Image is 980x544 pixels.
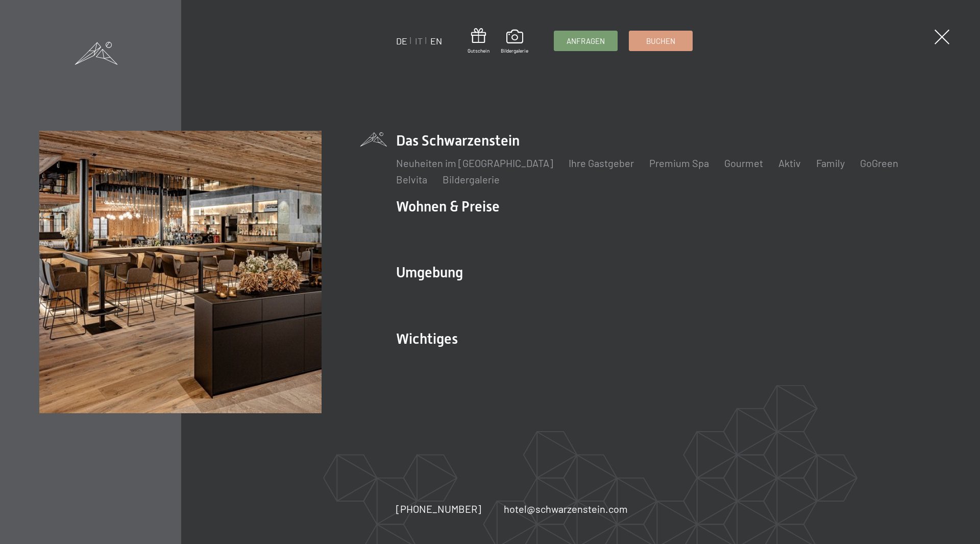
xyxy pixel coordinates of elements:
[569,157,634,169] a: Ihre Gastgeber
[501,30,528,54] a: Bildergalerie
[816,157,845,169] a: Family
[396,173,427,185] a: Belvita
[443,173,500,185] a: Bildergalerie
[415,35,423,46] a: IT
[468,28,489,54] a: Gutschein
[554,31,617,51] a: Anfragen
[724,157,763,169] a: Gourmet
[629,31,692,51] a: Buchen
[649,157,709,169] a: Premium Spa
[39,131,322,413] img: Wellnesshotel Südtirol SCHWARZENSTEIN - Wellnessurlaub in den Alpen, Wandern und Wellness
[567,36,605,46] span: Anfragen
[430,35,442,46] a: EN
[504,502,628,516] a: hotel@schwarzenstein.com
[468,47,489,54] span: Gutschein
[396,503,481,515] span: [PHONE_NUMBER]
[396,35,407,46] a: DE
[501,47,528,54] span: Bildergalerie
[646,36,675,46] span: Buchen
[778,157,801,169] a: Aktiv
[860,157,898,169] a: GoGreen
[396,502,481,516] a: [PHONE_NUMBER]
[396,157,553,169] a: Neuheiten im [GEOGRAPHIC_DATA]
